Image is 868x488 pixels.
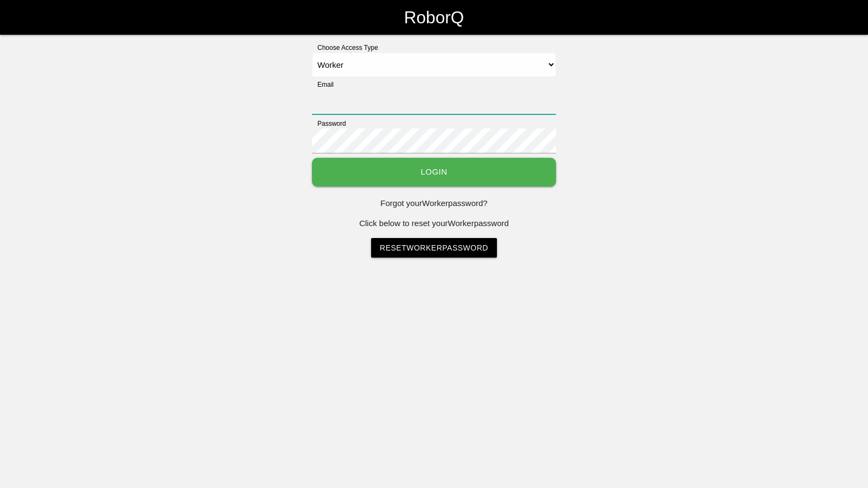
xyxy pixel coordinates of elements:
[312,43,378,53] label: Choose Access Type
[312,80,334,89] label: Email
[312,217,556,230] p: Click below to reset your Worker password
[371,238,497,258] a: ResetWorkerPassword
[312,119,346,129] label: Password
[312,197,556,210] p: Forgot your Worker password?
[312,158,556,187] button: Login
